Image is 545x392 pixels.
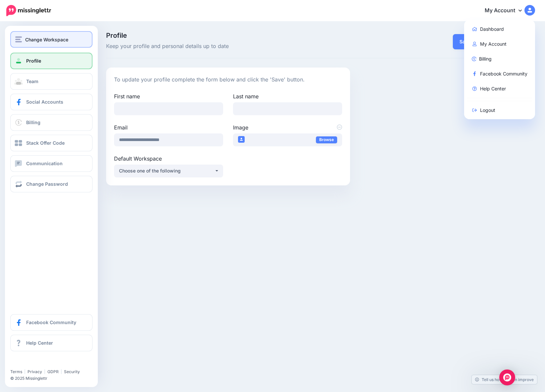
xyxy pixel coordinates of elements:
[472,57,476,61] img: revenue-blue.png
[10,369,22,374] a: Terms
[10,176,92,192] a: Change Password
[114,92,223,100] label: First name
[10,73,92,90] a: Team
[467,67,533,80] a: Facebook Community
[15,36,22,42] img: menu.png
[10,335,92,351] a: Help Center
[10,114,92,131] a: Billing
[26,120,40,125] span: Billing
[6,5,51,16] img: Missinglettr
[10,375,97,382] li: © 2025 Missinglettr
[26,99,63,105] span: Social Accounts
[467,82,533,95] a: Help Center
[26,58,41,64] span: Profile
[464,20,535,119] div: My Account
[26,140,65,146] span: Stack Offer Code
[10,314,92,331] a: Facebook Community
[24,369,26,374] span: |
[119,167,214,175] div: Choose one of the following
[114,165,223,177] button: Choose one of the following
[467,52,533,65] a: Billing
[478,3,535,19] a: My Account
[26,78,38,84] span: Team
[467,23,533,35] a: Dashboard
[114,123,223,131] label: Email
[238,136,245,143] img: user_default_image_thumb.png
[106,42,350,51] span: Keep your profile and personal details up to date
[467,104,533,117] a: Logout
[472,375,537,384] a: Tell us how we can improve
[61,369,62,374] span: |
[10,135,92,151] a: Stack Offer Code
[233,92,342,100] label: Last name
[10,360,62,366] iframe: Twitter Follow Button
[233,123,342,131] label: Image
[499,369,515,385] div: Open Intercom Messenger
[10,94,92,110] a: Social Accounts
[106,32,350,39] span: Profile
[316,136,337,143] a: Browse
[453,34,477,49] button: Save
[44,369,45,374] span: |
[26,340,53,346] span: Help Center
[10,155,92,172] a: Communication
[26,181,68,187] span: Change Password
[467,37,533,50] a: My Account
[28,369,42,374] a: Privacy
[47,369,59,374] a: GDPR
[64,369,80,374] a: Security
[26,319,76,325] span: Facebook Community
[10,31,92,48] button: Change Workspace
[26,161,63,166] span: Communication
[114,75,342,84] p: To update your profile complete the form below and click the 'Save' button.
[10,53,92,69] a: Profile
[25,36,68,43] span: Change Workspace
[114,155,223,163] label: Default Workspace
